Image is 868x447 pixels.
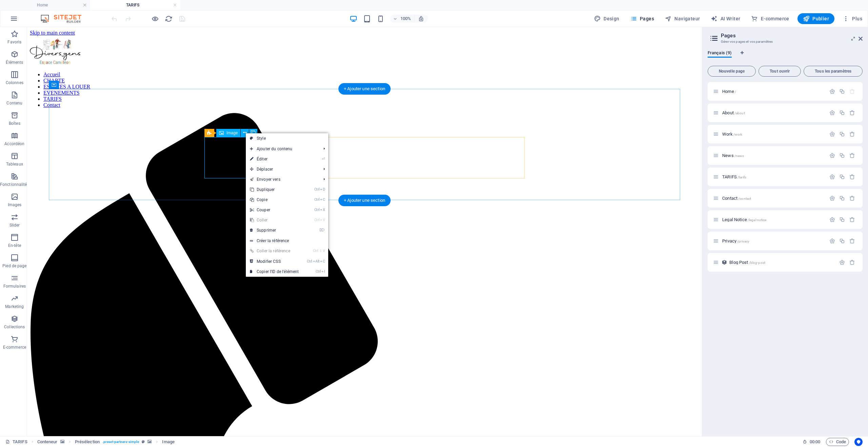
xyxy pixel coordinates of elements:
[6,60,23,65] p: Éléments
[708,50,863,63] div: Onglets langues
[849,217,855,222] div: Supprimer
[5,304,24,309] p: Marketing
[4,324,25,330] p: Collections
[314,208,320,212] i: Ctrl
[829,174,835,180] div: Paramètres
[748,13,792,24] button: E-commerce
[37,438,58,446] span: Cliquez pour sélectionner. Double-cliquez pour modifier.
[314,197,320,202] i: Ctrl
[418,16,424,22] i: Lors du redimensionnement, ajuster automatiquement le niveau de zoom en fonction de l'appareil sé...
[839,174,845,180] div: Dupliquer
[151,15,159,23] button: Cliquez ici pour quitter le mode Aperçu et poursuivre l'édition.
[734,111,745,115] span: /about
[849,259,855,265] div: Supprimer
[839,238,845,244] div: Dupliquer
[313,259,320,264] i: Alt
[839,89,845,94] div: Dupliquer
[316,269,321,274] i: Ctrl
[829,438,846,446] span: Code
[6,161,23,167] p: Tableaux
[8,202,22,208] p: Images
[722,174,746,179] span: Cliquez pour ouvrir la page.
[162,438,174,446] span: Cliquez pour sélectionner. Double-cliquez pour modifier.
[246,256,303,267] a: CtrlAltCModifier CSS
[246,164,318,174] span: Déplacer
[814,439,815,444] span: :
[3,345,26,350] p: E-commerce
[722,110,745,115] span: Cliquez pour ouvrir la page.
[320,187,325,192] i: D
[246,246,303,256] a: Ctrl⇧VColler la référence
[729,260,765,265] span: Cliquez pour ouvrir la page.
[721,39,849,45] h3: Gérer vos pages et vos paramètres
[839,131,845,137] div: Dupliquer
[246,195,303,205] a: CtrlCCopie
[2,263,26,269] p: Pied de page
[313,249,318,253] i: Ctrl
[849,89,855,94] div: La page de départ ne peut pas être supprimée.
[721,33,863,39] h2: Pages
[75,438,100,446] span: Cliquez pour sélectionner. Double-cliquez pour modifier.
[246,144,318,154] span: Ajouter du contenu
[803,15,829,22] span: Publier
[246,154,303,164] a: ⏎Éditer
[60,440,64,444] i: Cet élément contient un arrière-plan.
[4,141,24,147] p: Accordéon
[665,15,700,22] span: Navigateur
[314,187,320,192] i: Ctrl
[662,13,703,24] button: Navigateur
[749,261,765,265] span: /blog-post
[246,215,303,225] a: CtrlVColler
[737,175,746,179] span: /tarifs
[9,222,20,228] p: Slider
[720,175,826,179] div: TARIFS/tarifs
[142,440,145,444] i: Cet élément est une présélection personnalisable.
[734,154,744,158] span: /news
[8,243,21,248] p: En-tête
[735,90,736,94] span: /
[829,89,835,94] div: Paramètres
[839,153,845,158] div: Dupliquer
[839,259,845,265] div: Paramètres
[320,208,325,212] i: X
[829,110,835,116] div: Paramètres
[722,132,742,137] span: Cliquez pour ouvrir la page.
[5,438,27,446] a: Cliquez pour annuler la sélection. Double-cliquez pour ouvrir Pages.
[708,49,732,58] span: Français (9)
[6,100,22,106] p: Contenu
[594,15,619,22] span: Design
[708,66,756,77] button: Nouvelle page
[390,15,414,23] button: 100%
[849,238,855,244] div: Supprimer
[829,238,835,244] div: Paramètres
[3,3,48,8] a: Skip to main content
[307,259,312,264] i: Ctrl
[722,238,749,244] span: Cliquez pour ouvrir la page.
[758,66,801,77] button: Tout ouvrir
[164,15,173,23] button: reload
[246,267,303,277] a: CtrlICopier l'ID de l'élément
[90,1,180,9] h4: TARIFS
[708,13,743,24] button: AI Writer
[711,15,740,22] span: AI Writer
[628,13,657,24] button: Pages
[829,131,835,137] div: Paramètres
[338,83,391,95] div: + Ajouter une section
[839,110,845,116] div: Dupliquer
[804,66,863,77] button: Tous les paramètres
[720,196,826,200] div: Contact/contact
[6,80,23,85] p: Colonnes
[39,15,90,23] img: Editor Logo
[102,438,139,446] span: . preset-partners-simple
[720,217,826,222] div: Legal Notice/legal-notice
[849,174,855,180] div: Supprimer
[720,89,826,94] div: Home/
[762,69,798,73] span: Tout ouvrir
[807,69,860,73] span: Tous les paramètres
[319,228,325,232] i: ⌦
[319,249,322,253] i: ⇧
[9,121,20,126] p: Boîtes
[720,111,826,115] div: About/about
[37,438,175,446] nav: breadcrumb
[314,218,320,222] i: Ctrl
